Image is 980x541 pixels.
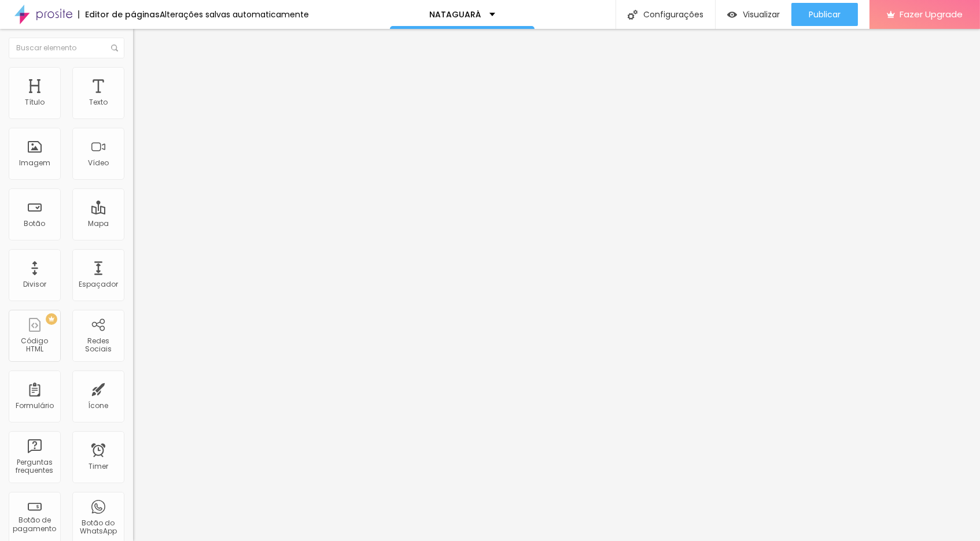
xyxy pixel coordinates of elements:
[111,45,118,51] img: Icone
[429,10,481,18] p: NATAGUARÁ
[900,9,963,19] span: Fazer Upgrade
[743,10,780,19] span: Visualizar
[12,458,57,475] div: Perguntas frequentes
[88,220,109,228] div: Mapa
[24,220,46,228] div: Botão
[25,98,45,106] div: Título
[23,280,46,288] div: Divisor
[75,519,121,536] div: Botão do WhatsApp
[133,29,980,541] iframe: Editor
[12,516,57,533] div: Botão de pagamento
[88,159,109,167] div: Vídeo
[89,462,108,470] div: Timer
[791,3,858,26] button: Publicar
[727,10,737,20] img: view-1.svg
[12,337,57,354] div: Código HTML
[75,337,121,354] div: Redes Sociais
[809,10,841,19] span: Publicar
[716,3,791,26] button: Visualizar
[628,10,638,20] img: Icone
[89,98,108,106] div: Texto
[9,38,124,58] input: Buscar elemento
[19,159,50,167] div: Imagem
[160,10,309,18] div: Alterações salvas automaticamente
[79,280,118,288] div: Espaçador
[78,10,160,18] div: Editor de páginas
[16,402,54,410] div: Formulário
[89,402,109,410] div: Ícone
